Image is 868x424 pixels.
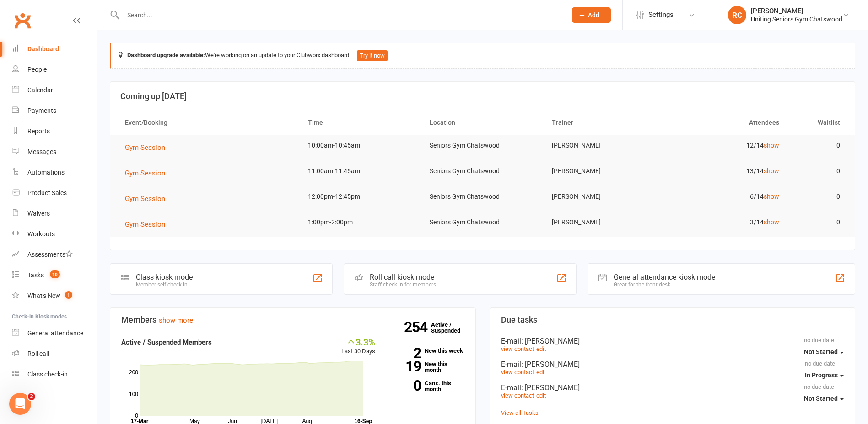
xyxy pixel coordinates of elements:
[521,360,580,369] span: : [PERSON_NAME]
[665,160,787,182] td: 13/14
[521,383,580,392] span: : [PERSON_NAME]
[121,315,464,324] h3: Members
[9,393,31,415] iframe: Intercom live chat
[159,316,193,324] a: show more
[370,273,436,281] div: Roll call kiosk mode
[12,224,97,244] a: Workouts
[544,160,665,182] td: [PERSON_NAME]
[12,39,97,59] a: Dashboard
[120,9,560,21] input: Search...
[127,52,205,58] strong: Dashboard upgrade available:
[341,337,375,356] div: Last 30 Days
[125,169,165,177] span: Gym Session
[431,315,471,340] a: 254Active / Suspended
[12,265,97,286] a: Tasks 10
[421,186,543,207] td: Seniors Gym Chatswood
[125,168,172,179] button: Gym Session
[27,127,50,135] div: Reports
[27,350,49,357] div: Roll call
[27,230,55,238] div: Workouts
[544,212,665,233] td: [PERSON_NAME]
[125,143,165,152] span: Gym Session
[764,193,779,200] a: show
[804,390,844,407] button: Not Started
[12,142,97,162] a: Messages
[421,135,543,156] td: Seniors Gym Chatswood
[27,148,56,155] div: Messages
[389,361,464,373] a: 19New this month
[121,338,212,346] strong: Active / Suspended Members
[421,111,543,134] th: Location
[27,169,65,176] div: Automations
[125,219,172,230] button: Gym Session
[341,337,375,347] div: 3.3%
[536,369,546,376] a: edit
[614,281,715,288] div: Great for the front desk
[11,9,34,32] a: Clubworx
[501,360,844,369] div: E-mail
[12,286,97,306] a: What's New1
[12,101,97,121] a: Payments
[536,392,546,399] a: edit
[27,271,44,279] div: Tasks
[544,135,665,156] td: [PERSON_NAME]
[751,15,842,23] div: Uniting Seniors Gym Chatswood
[421,160,543,182] td: Seniors Gym Chatswood
[665,135,787,156] td: 12/14
[300,186,421,207] td: 12:00pm-12:45pm
[544,186,665,207] td: [PERSON_NAME]
[389,379,421,392] strong: 0
[125,220,165,228] span: Gym Session
[764,167,779,175] a: show
[804,348,838,355] span: Not Started
[804,395,838,402] span: Not Started
[728,6,746,24] div: RC
[501,345,534,352] a: view contact
[501,369,534,376] a: view contact
[27,210,50,217] div: Waivers
[614,273,715,281] div: General attendance kiosk mode
[27,371,68,378] div: Class check-in
[421,212,543,233] td: Seniors Gym Chatswood
[764,218,779,226] a: show
[125,193,172,204] button: Gym Session
[27,107,56,114] div: Payments
[27,189,67,196] div: Product Sales
[665,212,787,233] td: 3/14
[536,345,546,352] a: edit
[27,292,60,299] div: What's New
[12,344,97,364] a: Roll call
[27,329,83,337] div: General attendance
[12,364,97,385] a: Class kiosk mode
[787,135,848,156] td: 0
[501,383,844,392] div: E-mail
[65,291,72,299] span: 1
[787,160,848,182] td: 0
[357,50,388,61] button: Try it now
[572,7,611,23] button: Add
[389,346,421,360] strong: 2
[300,212,421,233] td: 1:00pm-2:00pm
[787,186,848,207] td: 0
[751,7,842,15] div: [PERSON_NAME]
[120,92,845,101] h3: Coming up [DATE]
[764,142,779,149] a: show
[12,203,97,224] a: Waivers
[300,160,421,182] td: 11:00am-11:45am
[12,183,97,203] a: Product Sales
[27,251,73,258] div: Assessments
[787,111,848,134] th: Waitlist
[804,344,844,360] button: Not Started
[12,121,97,142] a: Reports
[28,393,35,400] span: 2
[12,80,97,101] a: Calendar
[117,111,300,134] th: Event/Booking
[404,320,431,334] strong: 254
[136,281,193,288] div: Member self check-in
[12,323,97,344] a: General attendance kiosk mode
[588,11,599,19] span: Add
[544,111,665,134] th: Trainer
[110,43,855,69] div: We're working on an update to your Clubworx dashboard.
[501,409,539,416] a: View all Tasks
[125,142,172,153] button: Gym Session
